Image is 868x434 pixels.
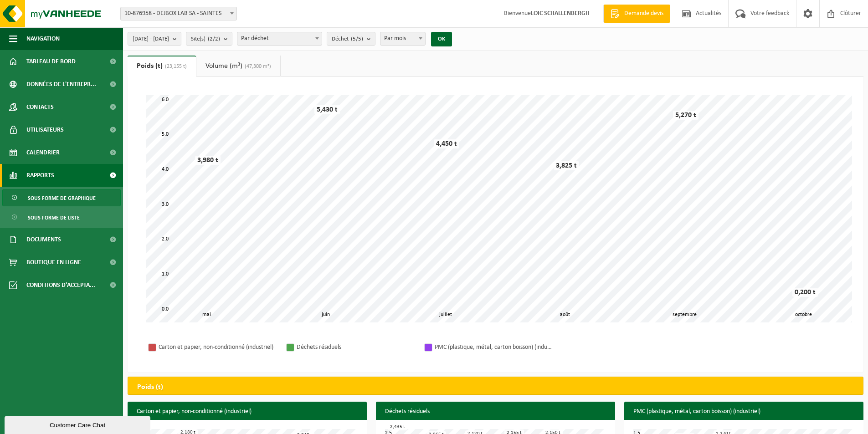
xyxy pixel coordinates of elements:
button: OK [431,32,452,46]
span: 10-876958 - DEJBOX LAB SA - SAINTES [120,7,237,20]
button: [DATE] - [DATE] [128,32,181,46]
span: Conditions d'accepta... [26,274,95,296]
div: 4,450 t [434,139,459,148]
strong: LOIC SCHALLENBERGH [531,10,590,17]
div: 2,435 t [388,424,407,430]
div: Déchets résiduels [297,342,415,353]
h3: Déchets résiduels [376,402,615,422]
a: Poids (t) [128,56,196,77]
span: 10-876958 - DEJBOX LAB SA - SAINTES [121,7,236,20]
span: Par déchet [237,32,322,46]
span: (47,300 m³) [242,64,271,69]
div: 3,825 t [554,161,579,170]
span: Sous forme de graphique [28,189,96,207]
span: Demande devis [622,9,666,18]
div: 3,980 t [195,156,221,165]
span: Utilisateurs [26,118,64,141]
span: Tableau de bord [26,50,76,73]
a: Volume (m³) [196,56,280,77]
span: Déchet [332,32,363,46]
span: Site(s) [191,32,220,46]
h3: Carton et papier, non-conditionné (industriel) [128,402,367,422]
span: Par mois [380,32,426,46]
div: 5,430 t [314,105,340,114]
div: 5,270 t [673,111,699,120]
span: Navigation [26,27,60,50]
button: Déchet(5/5) [327,32,375,46]
span: Calendrier [26,141,60,164]
span: Contacts [26,96,54,118]
iframe: chat widget [5,414,152,434]
a: Sous forme de liste [2,209,121,226]
div: 0,200 t [792,288,818,297]
span: [DATE] - [DATE] [133,32,169,46]
a: Demande devis [603,5,670,23]
span: (23,155 t) [163,64,187,69]
h2: Poids (t) [128,377,172,397]
span: Rapports [26,164,54,187]
span: Par mois [380,32,425,45]
a: Sous forme de graphique [2,189,121,206]
span: Sous forme de liste [28,209,80,226]
h3: PMC (plastique, métal, carton boisson) (industriel) [624,402,863,422]
count: (5/5) [351,36,363,42]
span: Données de l'entrepr... [26,73,96,96]
span: Documents [26,228,61,251]
button: Site(s)(2/2) [186,32,232,46]
div: PMC (plastique, métal, carton boisson) (industriel) [435,342,553,353]
count: (2/2) [208,36,220,42]
span: Par déchet [237,32,322,45]
div: Carton et papier, non-conditionné (industriel) [159,342,277,353]
span: Boutique en ligne [26,251,81,274]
